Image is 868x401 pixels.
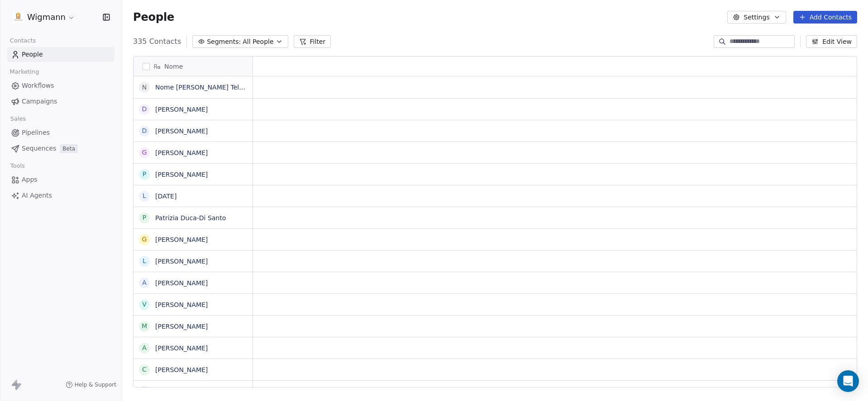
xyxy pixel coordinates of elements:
div: grid [134,76,253,388]
a: Patrizia Duca-Di Santo [155,214,226,222]
a: Nome [PERSON_NAME] Telefono [PHONE_NUMBER] Città Massafra Email [EMAIL_ADDRESS][DOMAIN_NAME] Trat... [155,388,834,395]
a: Pipelines [7,125,114,140]
div: D [142,104,147,114]
span: Contacts [6,34,40,47]
a: [PERSON_NAME] [155,236,208,243]
div: D [142,126,147,136]
span: Tools [6,159,29,173]
span: Sales [6,112,30,126]
a: SequencesBeta [7,141,114,156]
span: Apps [22,175,38,184]
a: [DATE] [155,193,176,200]
a: [PERSON_NAME] [155,171,208,178]
span: 335 Contacts [133,36,181,47]
div: G [142,235,147,244]
a: [PERSON_NAME] [155,344,208,352]
span: People [22,50,43,59]
div: L [143,191,146,201]
button: Edit View [806,35,857,48]
a: Help & Support [66,381,116,388]
div: G [142,148,147,157]
span: Pipelines [22,128,50,137]
a: Workflows [7,78,114,93]
a: [PERSON_NAME] [155,301,208,308]
span: AI Agents [22,191,52,200]
button: Add Contacts [793,11,857,24]
span: People [133,10,174,24]
a: [PERSON_NAME] [155,127,208,135]
button: Wigmann [11,9,77,25]
a: Nome [PERSON_NAME] Telefono [PHONE_NUMBER] [GEOGRAPHIC_DATA] Email [EMAIL_ADDRESS][DOMAIN_NAME] I... [155,84,848,91]
div: V [142,300,147,309]
a: [PERSON_NAME] [155,279,208,287]
div: P [143,170,146,179]
span: Wigmann [27,11,66,23]
span: Marketing [6,65,43,79]
button: Filter [294,35,331,48]
span: All People [243,37,273,47]
a: [PERSON_NAME] [155,258,208,265]
div: a [142,343,147,353]
button: Settings [727,11,786,24]
div: A [142,278,147,288]
div: C [142,365,147,374]
a: [PERSON_NAME] [155,366,208,373]
div: Open Intercom Messenger [837,370,859,392]
a: People [7,47,114,62]
div: N [142,83,147,92]
a: [PERSON_NAME] [155,106,208,113]
a: [PERSON_NAME] [155,323,208,330]
span: Workflows [22,81,54,90]
a: [PERSON_NAME] [155,149,208,156]
img: 1630668995401.jpeg [13,12,24,23]
span: Segments: [207,37,241,47]
div: L [143,256,146,266]
div: Nome [134,57,253,76]
span: Beta [60,144,78,153]
a: AI Agents [7,188,114,203]
a: Campaigns [7,94,114,109]
span: Campaigns [22,97,57,106]
a: Apps [7,172,114,187]
div: P [143,213,146,222]
div: N [142,387,147,396]
span: Help & Support [75,381,116,388]
span: Sequences [22,144,56,153]
span: Nome [164,62,183,71]
div: M [142,321,147,331]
